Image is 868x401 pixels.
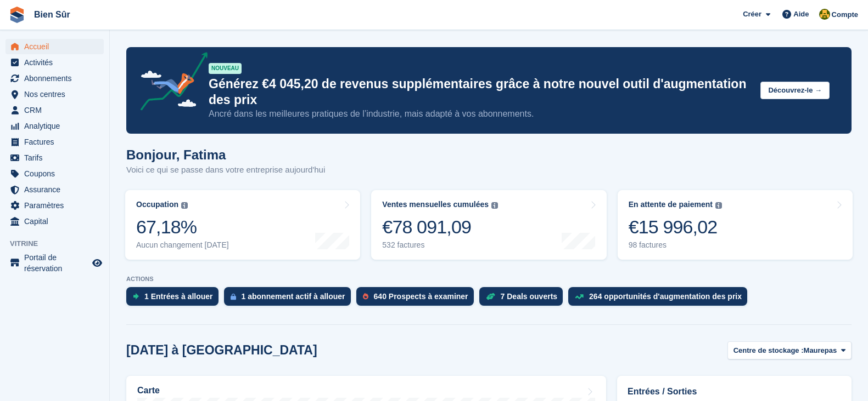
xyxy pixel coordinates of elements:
p: Générez €4 045,20 de revenus supplémentaires grâce à notre nouvel outil d'augmentation des prix [209,76,752,108]
span: Factures [24,134,90,150]
span: Tarifs [24,150,90,165]
img: move_ins_to_allocate_icon-fdf77a2bb77ea45bf5b3d319d69a93e2d87916cf1d5bf7949dd705db3b84f3ca.svg [133,293,139,300]
a: menu [5,102,104,118]
img: deal-1b604bf984904fb50ccaf53a9ad4b4a5d6e5aea283cecdc64d6e3604feb123c2.svg [486,293,495,300]
a: menu [5,182,104,197]
a: menu [5,87,104,102]
a: menu [5,71,104,86]
a: menu [5,252,104,274]
a: menu [5,118,104,134]
span: Assurance [24,182,90,197]
a: menu [5,214,104,229]
div: €15 996,02 [629,216,722,238]
span: Analytique [24,118,90,134]
img: icon-info-grey-7440780725fd019a000dd9b08b2336e03edf1995a4989e88bcd33f0948082b44.svg [491,202,498,209]
div: 67,18% [136,216,229,238]
span: CRM [24,102,90,118]
img: price_increase_opportunities-93ffe204e8149a01c8c9dc8f82e8f89637d9d84a8eef4429ea346261dce0b2c0.svg [575,294,584,299]
div: 7 Deals ouverts [501,292,558,301]
span: Paramètres [24,198,90,213]
div: 640 Prospects à examiner [374,292,468,301]
button: Découvrez-le → [760,82,830,100]
a: Bien Sûr [30,5,75,24]
a: menu [5,39,104,54]
h2: Carte [137,386,160,396]
a: 7 Deals ouverts [479,287,569,311]
img: icon-info-grey-7440780725fd019a000dd9b08b2336e03edf1995a4989e88bcd33f0948082b44.svg [715,202,722,209]
a: menu [5,150,104,165]
div: 1 abonnement actif à allouer [242,292,345,301]
span: Activités [24,55,90,70]
img: Fatima Kelaaoui [819,9,830,20]
a: menu [5,198,104,213]
a: 640 Prospects à examiner [356,287,479,311]
div: Occupation [136,200,178,209]
h2: Entrées / Sorties [628,385,841,398]
p: ACTIONS [126,276,852,283]
a: 1 Entrées à allouer [126,287,224,311]
img: active_subscription_to_allocate_icon-d502201f5373d7db506a760aba3b589e785aa758c864c3986d89f69b8ff3... [231,293,236,300]
div: 98 factures [629,240,722,250]
h1: Bonjour, Fatima [126,147,325,162]
span: Aide [793,9,809,20]
p: Voici ce qui se passe dans votre entreprise aujourd'hui [126,164,325,176]
div: Aucun changement [DATE] [136,240,229,250]
span: Compte [832,9,858,20]
a: menu [5,134,104,150]
div: NOUVEAU [209,63,242,74]
span: Portail de réservation [24,252,90,274]
img: icon-info-grey-7440780725fd019a000dd9b08b2336e03edf1995a4989e88bcd33f0948082b44.svg [181,202,188,209]
a: 1 abonnement actif à allouer [224,287,356,311]
a: Ventes mensuelles cumulées €78 091,09 532 factures [371,190,606,260]
div: En attente de paiement [629,200,713,209]
a: menu [5,55,104,70]
span: Vitrine [10,238,109,249]
a: menu [5,166,104,181]
a: 264 opportunités d'augmentation des prix [568,287,753,311]
span: Abonnements [24,71,90,86]
img: price-adjustments-announcement-icon-8257ccfd72463d97f412b2fc003d46551f7dbcb40ab6d574587a9cd5c0d94... [131,52,208,114]
span: Coupons [24,166,90,181]
a: Occupation 67,18% Aucun changement [DATE] [125,190,360,260]
button: Centre de stockage : Maurepas [727,341,852,359]
p: Ancré dans les meilleures pratiques de l’industrie, mais adapté à vos abonnements. [209,108,752,120]
span: Créer [743,9,761,20]
div: 532 factures [382,240,498,250]
div: €78 091,09 [382,216,498,238]
img: stora-icon-8386f47178a22dfd0bd8f6a31ec36ba5ce8667c1dd55bd0f319d3a0aa187defe.svg [9,7,25,23]
span: Centre de stockage : [733,345,804,356]
span: Nos centres [24,87,90,102]
a: En attente de paiement €15 996,02 98 factures [618,190,853,260]
span: Maurepas [804,345,837,356]
img: prospect-51fa495bee0391a8d652442698ab0144808aea92771e9ea1ae160a38d050c398.svg [363,293,368,300]
span: Capital [24,214,90,229]
div: Ventes mensuelles cumulées [382,200,489,209]
a: Boutique d'aperçu [91,256,104,270]
div: 264 opportunités d'augmentation des prix [589,292,742,301]
span: Accueil [24,39,90,54]
div: 1 Entrées à allouer [144,292,213,301]
h2: [DATE] à [GEOGRAPHIC_DATA] [126,343,317,358]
